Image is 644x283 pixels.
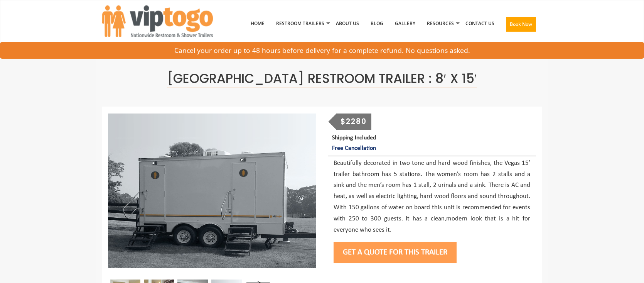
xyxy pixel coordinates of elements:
a: Blog [365,3,389,44]
a: Restroom Trailers [270,3,330,44]
a: About Us [330,3,365,44]
img: Full view of five station restroom trailer with two separate doors for men and women [108,114,316,268]
span: [GEOGRAPHIC_DATA] Restroom Trailer : 8′ x 15′ [167,69,477,88]
div: $2280 [336,114,372,130]
span: Free Cancellation [332,145,376,151]
a: Home [245,3,270,44]
a: Gallery [389,3,421,44]
a: Resources [421,3,460,44]
p: Beautifully decorated in two-tone and hard wood finishes, the Vegas 15’ trailer bathroom has 5 st... [334,158,530,236]
img: VIPTOGO [102,5,213,37]
a: Contact Us [460,3,500,44]
a: Get a Quote for this Trailer [334,248,457,256]
a: Book Now [500,3,542,48]
p: Shipping Included [332,133,536,154]
button: Book Now [506,17,536,32]
button: Get a Quote for this Trailer [334,242,457,263]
